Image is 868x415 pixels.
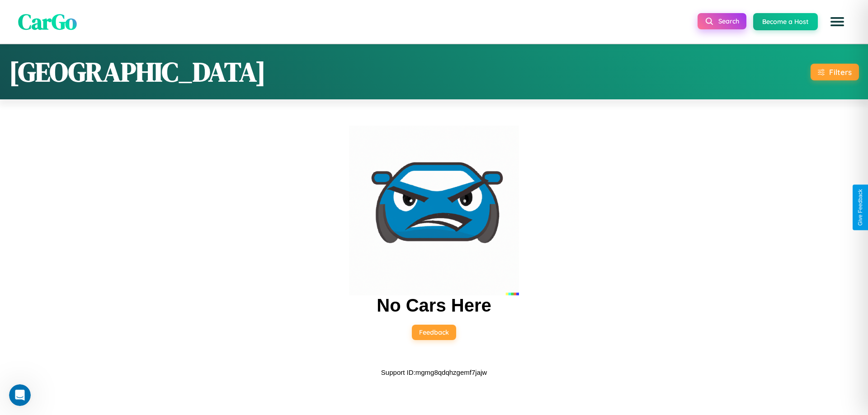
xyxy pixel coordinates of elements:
p: Support ID: mgmg8qdqhzgemf7jajw [381,366,487,378]
button: Become a Host [753,13,818,30]
button: Open menu [825,9,850,34]
button: Filters [811,64,859,80]
img: car [349,126,519,295]
div: Filters [829,67,852,77]
iframe: Intercom live chat [9,384,31,406]
h1: [GEOGRAPHIC_DATA] [9,53,266,90]
button: Feedback [412,325,456,340]
button: Search [698,13,746,29]
span: Search [718,17,739,25]
h2: No Cars Here [377,295,491,316]
div: Give Feedback [857,189,863,226]
span: CarGo [18,7,77,37]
